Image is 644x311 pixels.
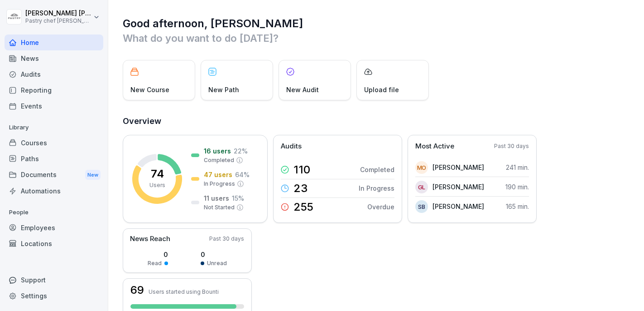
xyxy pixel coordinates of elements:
[130,234,170,244] p: News Reach
[123,31,630,45] p: What do you want to do [DATE]?
[359,183,394,193] p: In Progress
[204,203,235,212] p: Not Started
[293,202,313,212] p: 255
[208,85,239,94] p: New Path
[433,163,484,172] p: [PERSON_NAME]
[204,146,231,156] p: 16 users
[433,182,484,192] p: [PERSON_NAME]
[415,200,428,213] div: SB
[415,181,428,193] div: GL
[235,170,250,179] p: 64 %
[151,168,164,179] p: 74
[5,167,103,183] a: DocumentsNew
[204,156,234,164] p: Completed
[5,183,103,199] a: Automations
[149,181,165,189] p: Users
[5,120,103,135] p: Library
[506,202,529,211] p: 165 min.
[5,167,103,183] div: Documents
[5,135,103,151] a: Courses
[204,180,235,188] p: In Progress
[415,161,428,174] div: MO
[85,170,101,180] div: New
[505,182,529,192] p: 190 min.
[415,141,454,152] p: Most Active
[5,205,103,220] p: People
[201,250,227,259] p: 0
[5,236,103,252] a: Locations
[25,18,91,24] p: Pastry chef [PERSON_NAME] y Cocina gourmet
[293,164,310,175] p: 110
[204,170,232,179] p: 47 users
[207,259,227,267] p: Unread
[5,98,103,114] a: Events
[25,10,91,17] p: [PERSON_NAME] [PERSON_NAME]
[5,151,103,167] a: Paths
[209,235,244,243] p: Past 30 days
[204,193,229,203] p: 11 users
[494,142,529,150] p: Past 30 days
[286,85,319,94] p: New Audit
[148,259,162,267] p: Read
[433,202,484,211] p: [PERSON_NAME]
[5,35,103,50] a: Home
[130,85,169,94] p: New Course
[123,16,630,31] h1: Good afternoon, [PERSON_NAME]
[5,220,103,236] a: Employees
[281,141,302,152] p: Audits
[5,288,103,304] a: Settings
[367,202,394,212] p: Overdue
[360,165,394,174] p: Completed
[149,288,219,295] p: Users started using Bounti
[5,50,103,66] a: News
[5,272,103,288] div: Support
[123,115,630,128] h2: Overview
[5,66,103,82] a: Audits
[293,183,308,194] p: 23
[130,285,144,296] h3: 69
[506,163,529,172] p: 241 min.
[5,82,103,98] a: Reporting
[232,193,244,203] p: 15 %
[148,250,168,259] p: 0
[364,85,399,94] p: Upload file
[234,146,248,156] p: 22 %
